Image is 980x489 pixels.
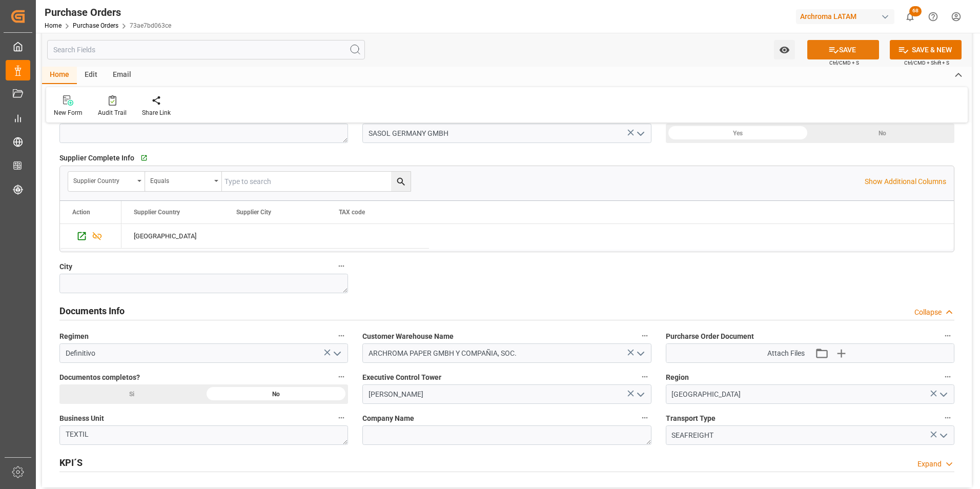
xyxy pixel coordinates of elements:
[59,331,89,342] span: Regimen
[45,22,62,29] a: Home
[134,209,180,216] span: Supplier Country
[362,343,651,363] input: enter warehouse
[362,124,651,143] input: enter supllier
[917,459,942,470] div: Expand
[935,386,950,402] button: open menu
[807,40,879,59] button: SAVE
[666,331,754,342] span: Purcharse Order Document
[98,108,127,117] div: Audit Trail
[335,370,348,383] button: Documentos completos?
[810,124,954,143] div: No
[60,224,121,249] div: Press SPACE to select this row.
[335,259,348,273] button: City
[77,67,105,84] div: Edit
[59,153,134,164] span: Supplier Complete Info
[362,413,414,424] span: Company Name
[42,67,77,84] div: Home
[54,108,83,117] div: New Form
[935,427,950,443] button: open menu
[335,411,348,424] button: Business Unit
[121,224,429,249] div: Press SPACE to select this row.
[59,372,140,383] span: Documentos completos?
[59,413,104,424] span: Business Unit
[632,126,647,141] button: open menu
[329,345,344,361] button: open menu
[391,172,411,191] button: search button
[865,176,946,187] p: Show Additional Columns
[796,7,899,26] button: Archroma LATAM
[941,411,954,424] button: Transport Type
[774,40,795,59] button: open menu
[638,329,651,342] button: Customer Warehouse Name
[73,22,118,29] a: Purchase Orders
[666,124,810,143] div: Yes
[59,384,204,404] div: Si
[829,59,859,67] span: Ctrl/CMD + S
[105,67,139,84] div: Email
[145,172,222,191] button: open menu
[68,172,145,191] button: open menu
[134,225,212,248] div: [GEOGRAPHIC_DATA]
[59,425,348,445] textarea: TEXTIL
[222,172,411,191] input: Type to search
[362,331,454,342] span: Customer Warehouse Name
[73,174,134,186] div: Supplier Country
[909,6,922,16] span: 68
[47,40,365,59] input: Search Fields
[204,384,349,404] div: No
[638,370,651,383] button: Executive Control Tower
[890,40,962,59] button: SAVE & NEW
[72,209,90,216] div: Action
[59,304,125,318] h2: Documents Info
[904,59,949,67] span: Ctrl/CMD + Shift + S
[666,413,716,424] span: Transport Type
[59,456,83,470] h2: KPI´S
[362,372,441,383] span: Executive Control Tower
[142,108,171,117] div: Share Link
[150,174,211,186] div: Equals
[666,372,689,383] span: Region
[339,209,365,216] span: TAX code
[59,261,72,272] span: City
[638,411,651,424] button: Company Name
[941,329,954,342] button: Purcharse Order Document
[922,5,945,28] button: Help Center
[632,386,647,402] button: open menu
[632,345,647,361] button: open menu
[335,329,348,342] button: Regimen
[45,5,171,20] div: Purchase Orders
[941,370,954,383] button: Region
[914,307,942,318] div: Collapse
[899,5,922,28] button: show 68 new notifications
[796,9,894,24] div: Archroma LATAM
[767,348,805,359] span: Attach Files
[236,209,271,216] span: Supplier City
